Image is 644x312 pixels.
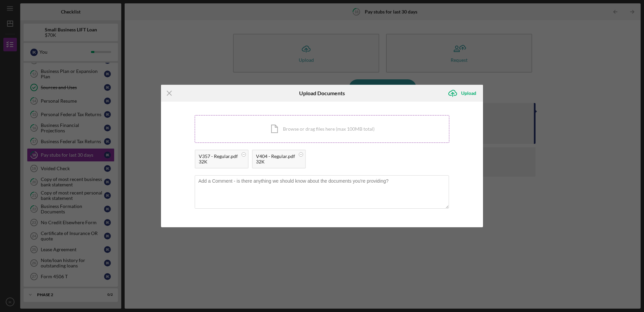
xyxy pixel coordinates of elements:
[256,159,295,164] div: 32K
[199,154,238,159] div: V357 - Regular.pdf
[256,154,295,159] div: V404 - Regular.pdf
[299,90,345,96] h6: Upload Documents
[444,86,483,100] button: Upload
[199,159,238,164] div: 32K
[461,86,476,100] div: Upload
